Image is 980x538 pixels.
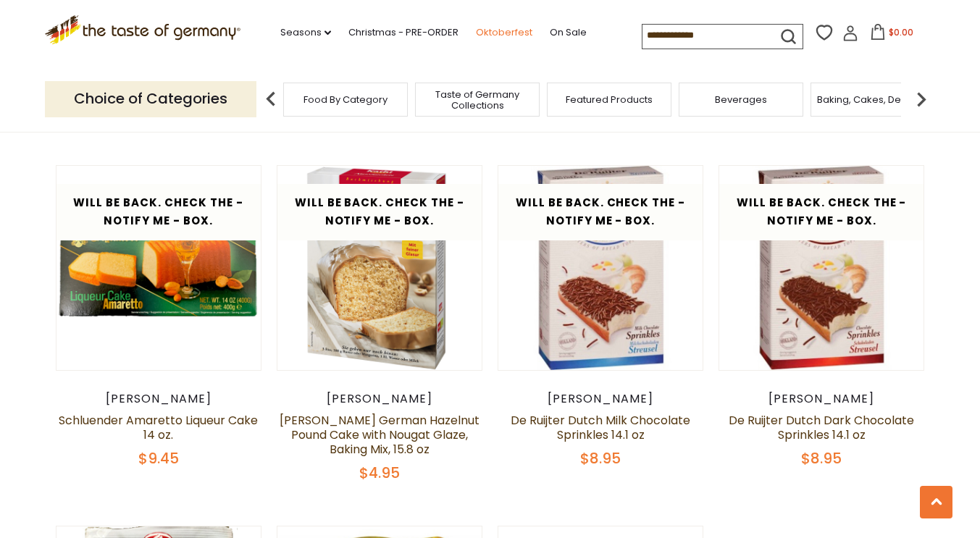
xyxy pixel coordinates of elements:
button: $0.00 [861,24,923,46]
div: [PERSON_NAME] [498,392,704,406]
a: Schluender Amaretto Liqueur Cake 14 oz. [59,412,258,443]
p: Choice of Categories [45,81,256,117]
a: On Sale [550,25,587,41]
a: De Ruijter Dutch Milk Chocolate Sprinkles 14.1 oz [511,412,690,443]
a: Beverages [715,94,767,105]
div: [PERSON_NAME] [277,392,483,406]
span: $0.00 [889,26,913,38]
a: Baking, Cakes, Desserts [817,94,929,105]
a: [PERSON_NAME] German Hazelnut Pound Cake with Nougat Glaze, Baking Mix, 15.8 oz [280,412,479,458]
img: Kathi German Hazelnut Pound Cake with Nougat Glaze, Baking Mix, 15.8 oz [277,166,482,371]
span: $9.45 [138,448,179,468]
span: $8.95 [580,448,621,468]
span: $8.95 [801,448,842,468]
a: Christmas - PRE-ORDER [348,25,458,41]
span: $4.95 [359,463,400,483]
a: Featured Products [566,94,653,105]
a: Seasons [280,25,331,41]
img: De Ruijter Dutch Milk Chocolate Sprinkles 14.1 oz [498,166,703,371]
a: Oktoberfest [476,25,532,41]
img: next arrow [907,85,936,114]
a: Taste of Germany Collections [419,89,535,111]
a: Food By Category [303,94,388,105]
img: previous arrow [256,85,285,114]
img: De Ruijter Dutch Dark Chocolate Sprinkles 14.1 oz [719,166,924,371]
div: [PERSON_NAME] [719,392,925,406]
a: De Ruijter Dutch Dark Chocolate Sprinkles 14.1 oz [729,412,914,443]
img: Schluender Amaretto Liqueur Cake 14 oz. [56,166,261,371]
div: [PERSON_NAME] [56,392,262,406]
